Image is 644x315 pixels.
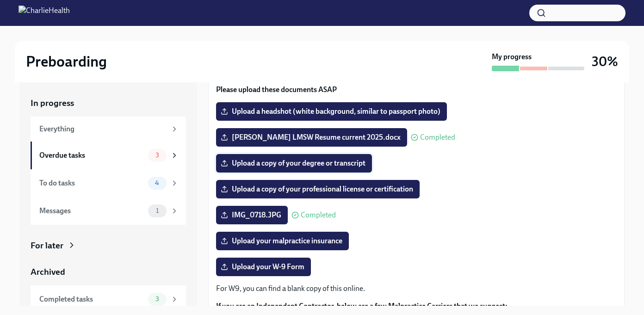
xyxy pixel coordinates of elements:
h3: 30% [592,53,618,70]
span: Upload your W-9 Form [223,262,304,272]
strong: My progress [492,52,532,62]
label: Upload your malpractice insurance [216,232,349,250]
label: Upload your W-9 Form [216,258,311,276]
span: Upload a headshot (white background, similar to passport photo) [223,107,440,116]
a: To do tasks4 [31,169,186,197]
span: Upload a copy of your professional license or certification [223,185,413,194]
span: 4 [149,179,165,186]
span: Completed [301,211,336,219]
div: For later [31,240,63,252]
label: [PERSON_NAME] LMSW Resume current 2025.docx [216,128,407,147]
span: 1 [150,207,164,214]
a: Everything [31,117,186,142]
span: 3 [150,152,165,159]
label: Upload a copy of your professional license or certification [216,180,420,198]
label: IMG_0718.JPG [216,206,288,224]
strong: If you are an Independent Contractor, below are a few Malpractice Carriers that we suggest: [216,302,508,310]
div: Overdue tasks [39,150,144,161]
div: Completed tasks [39,294,144,304]
div: Messages [39,206,144,216]
span: Completed [420,134,455,141]
span: Upload your malpractice insurance [223,236,342,246]
div: To do tasks [39,178,144,188]
span: [PERSON_NAME] LMSW Resume current 2025.docx [223,133,401,142]
img: CharlieHealth [19,6,70,20]
a: In progress [31,97,186,109]
a: Overdue tasks3 [31,142,186,169]
a: Completed tasks3 [31,285,186,313]
label: Upload a headshot (white background, similar to passport photo) [216,102,447,121]
p: For W9, you can find a blank copy of this online. [216,284,617,294]
a: Archived [31,266,186,278]
a: For later [31,240,186,252]
label: Upload a copy of your degree or transcript [216,154,372,173]
strong: Please upload these documents ASAP [216,85,337,94]
span: 3 [150,296,165,303]
span: Upload a copy of your degree or transcript [223,159,365,168]
div: Everything [39,124,167,134]
a: Messages1 [31,197,186,225]
h2: Preboarding [26,52,107,71]
span: IMG_0718.JPG [223,210,281,220]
